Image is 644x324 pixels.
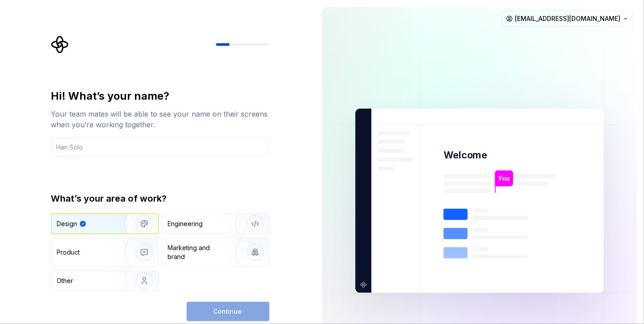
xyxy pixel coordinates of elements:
span: [EMAIL_ADDRESS][DOMAIN_NAME] [515,14,620,23]
div: Design [57,219,77,228]
div: Your team mates will be able to see your name on their screens when you’re working together. [51,109,269,130]
div: Marketing and brand [168,243,228,261]
div: Hi! What’s your name? [51,89,269,103]
svg: Supernova Logo [51,36,69,53]
p: You [498,174,510,183]
p: Welcome [444,149,487,162]
input: Han Solo [51,137,269,157]
div: Other [57,276,73,285]
div: What’s your area of work? [51,192,269,205]
div: Product [57,248,80,257]
div: Engineering [168,219,203,228]
button: [EMAIL_ADDRESS][DOMAIN_NAME] [502,11,633,27]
